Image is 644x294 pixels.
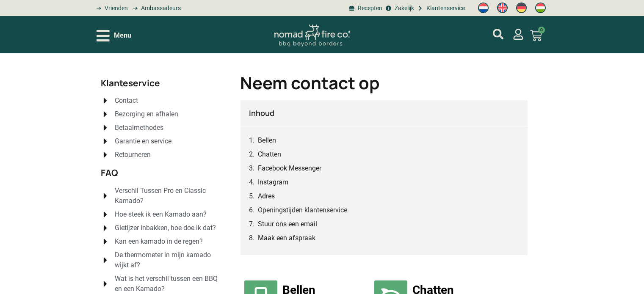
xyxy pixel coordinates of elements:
a: Betaalmethodes [101,123,223,133]
a: grill bill vrienden [94,4,128,13]
a: Switch to Engels [493,0,512,16]
span: Verschil Tussen Pro en Classic Kamado? [113,186,223,206]
a: Wat is het verschil tussen een BBQ en een Kamado? [101,274,223,294]
span: Menu [114,30,131,41]
img: Duits [516,3,527,13]
a: mijn account [493,29,503,39]
a: mijn account [513,29,524,40]
span: Ambassadeurs [139,4,181,13]
a: Instagram [258,177,288,187]
span: Wat is het verschil tussen een BBQ en een Kamado? [113,274,223,294]
a: Bezorging en afhalen [101,109,223,119]
span: Betaalmethodes [113,123,163,133]
h2: Klanteservice [101,79,223,88]
a: Verschil Tussen Pro en Classic Kamado? [101,186,223,206]
a: Garantie en service [101,136,223,146]
a: Switch to Duits [512,0,531,16]
span: Kan een kamado in de regen? [113,236,203,247]
div: Open/Close Menu [97,28,131,43]
a: 0 [520,25,552,47]
span: 0 [538,27,545,33]
h2: FAQ [101,168,223,177]
a: Bellen [258,135,276,146]
a: Maak een afspraak [258,233,315,243]
img: Nederlands [478,3,489,13]
span: Vrienden [102,4,128,13]
a: Switch to Hongaars [531,0,550,16]
a: Facebook Messenger [258,163,321,173]
a: Kan een kamado in de regen? [101,236,223,247]
a: De thermometer in mijn kamado wijkt af? [101,250,223,270]
a: Adres [258,191,275,201]
span: Bezorging en afhalen [113,109,178,119]
h4: Inhoud [249,109,519,118]
a: Chatten [258,149,281,159]
img: Nomad Logo [274,25,350,47]
a: grill bill zakeljk [384,4,414,13]
span: Zakelijk [392,4,414,13]
a: Stuur ons een email [258,219,317,229]
a: BBQ recepten [348,4,382,13]
a: grill bill ambassadors [130,4,181,13]
span: De thermometer in mijn kamado wijkt af? [113,250,223,270]
img: Engels [497,3,508,13]
span: Contact [113,96,138,106]
span: Recepten [356,4,382,13]
span: Garantie en service [113,136,171,146]
h1: Neem contact op [240,74,528,91]
a: Retourneren [101,150,223,160]
span: Hoe steek ik een Kamado aan? [113,209,207,220]
a: Contact [101,96,223,106]
a: grill bill klantenservice [416,4,465,13]
span: Retourneren [113,150,151,160]
a: Hoe steek ik een Kamado aan? [101,209,223,220]
a: Openingstijden klantenservice [258,205,347,215]
span: Klantenservice [424,4,465,13]
img: Hongaars [535,3,546,13]
span: Gietijzer inbakken, hoe doe ik dat? [113,223,216,233]
a: Gietijzer inbakken, hoe doe ik dat? [101,223,223,233]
